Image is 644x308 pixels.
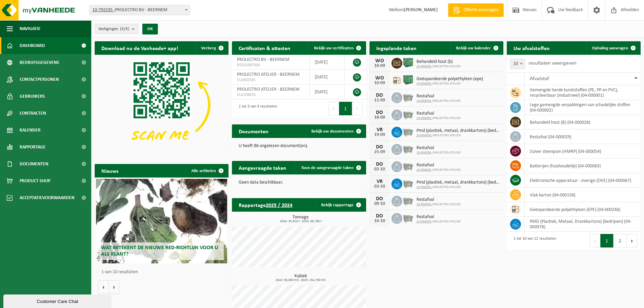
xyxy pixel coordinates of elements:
span: Verberg [201,46,216,50]
h2: Documenten [232,124,275,138]
span: PROLECTRO ATELIER - BEERNEM [237,72,300,77]
a: Wat betekent de nieuwe RED-richtlijn voor u als klant? [96,179,227,263]
img: WB-2500-GAL-GY-01 [402,126,414,137]
a: Offerte aanvragen [448,3,504,17]
span: Contracten [20,105,46,122]
span: VLA709676 [237,92,304,98]
span: 10 [510,59,525,69]
a: Bekijk rapportage [316,198,365,212]
span: Vestigingen [98,24,129,34]
img: WB-2500-GAL-GY-01 [402,195,414,206]
span: PROLECTRO ATELIER [416,65,460,69]
div: DO [373,93,386,98]
img: WB-2500-GAL-GY-01 [402,160,414,172]
span: PROLECTRO ATELIER [416,151,460,155]
span: Ophaling aanvragen [592,46,628,50]
td: batterijen (huishoudelijk) (04-000063) [525,159,641,173]
span: Offerte aanvragen [462,7,500,14]
tcxspan: Call 10-956056 - via 3CX [416,134,433,137]
span: PROLECTRO ATELIER [416,185,500,189]
span: 10 [510,59,525,69]
span: Bekijk uw kalender [456,46,491,50]
a: Bekijk uw certificaten [309,41,365,55]
span: Rapportage [20,139,46,156]
button: Vorige [98,280,109,294]
h2: Uw afvalstoffen [507,41,556,54]
div: 19-09 [373,133,386,137]
span: PROLECTRO ATELIER [416,134,500,138]
div: 11-09 [373,98,386,103]
p: Geen data beschikbaar. [239,180,359,185]
tcxspan: Call 10-956056 - via 3CX [416,82,433,86]
div: 03-10 [373,184,386,189]
div: DO [373,162,386,167]
span: Restafval [416,197,460,203]
div: 1 tot 3 van 3 resultaten [235,101,277,116]
span: Gebruikers [20,88,45,105]
div: 16-10 [373,219,386,223]
span: Acceptatievoorwaarden [20,189,74,206]
span: Documenten [20,156,48,172]
img: WB-2500-GAL-GY-01 [402,143,414,155]
span: Bekijk uw documenten [311,129,354,134]
div: 09-10 [373,202,386,206]
a: Toon de aangevraagde taken [296,161,365,174]
span: PROLECTRO ATELIER [416,116,460,120]
count: (3/3) [120,27,129,31]
td: gemengde harde kunststoffen (PE, PP en PVC), recycleerbaar (industrieel) (04-000001) [525,85,641,100]
span: PROLECTRO ATELIER [416,220,460,224]
span: Wat betekent de nieuwe RED-richtlijn voor u als klant? [101,245,218,257]
a: Ophaling aanvragen [587,41,640,55]
img: WB-2500-GAL-GY-01 [402,212,414,223]
tcxspan: Call 10-956056 - via 3CX [416,220,433,223]
div: 02-10 [373,167,386,172]
a: Alle artikelen [186,164,228,177]
div: DO [373,144,386,150]
span: Dashboard [20,37,45,54]
td: zuiver steenpuin (HMRP) (04-000054) [525,144,641,159]
td: restafval (04-000029) [525,129,641,144]
td: elektronische apparatuur - overige (OVE) (04-000067) [525,173,641,188]
span: Restafval [416,94,460,99]
td: PMD (Plastiek, Metaal, Drankkartons) (bedrijven) (04-000978) [525,217,641,232]
tcxspan: Call 10-956056 - via 3CX [416,203,433,206]
div: 18-09 [373,115,386,120]
span: Product Shop [20,172,50,189]
div: VR [373,127,386,133]
span: Pmd (plastiek, metaal, drankkartons) (bedrijven) [416,128,500,134]
span: PROLECTRO ATELIER [416,203,460,207]
span: PROLECTRO BV - BEERNEM [237,57,289,62]
span: Restafval [416,214,460,220]
span: Geëxpandeerde polyethyleen (epe) [416,76,483,82]
td: [DATE] [310,85,344,99]
span: Bedrijfsgegevens [20,54,59,71]
div: DO [373,110,386,115]
button: Previous [328,102,339,115]
h2: Nieuws [95,164,125,177]
span: Restafval [416,163,460,168]
h2: Ingeplande taken [369,41,423,54]
td: behandeld hout (B) (04-000028) [525,115,641,129]
tcxspan: Call 10-956056 - via 3CX [416,168,433,172]
tcxspan: Call 2025 / 2024 via 3CX [266,203,292,208]
div: DO [373,213,386,219]
span: VLA902585 [237,77,304,83]
span: RED25007930 [237,63,304,68]
div: VR [373,179,386,184]
span: 2024: 35,910 t - 2025: 66,780 t [235,220,366,223]
tcxspan: Call 10-956056 - via 3CX [416,99,433,103]
h2: Aangevraagde taken [232,161,293,174]
span: Restafval [416,111,460,116]
span: Navigatie [20,20,41,37]
span: Restafval [416,145,460,151]
td: geëxpandeerde polyethyleen (EPE) (04-000246) [525,202,641,217]
span: Behandeld hout (b) [416,59,460,65]
td: lege gemengde verpakkingen van schadelijke stoffen (04-000002) [525,100,641,115]
span: 10-792235 - PROLECTRO BV - BEERNEM [90,5,190,15]
h2: Certificaten & attesten [232,41,297,54]
img: PB-HB-1400-HPE-GN-01 [402,74,414,86]
span: Afvalstof [530,76,549,81]
h2: Rapportage [232,198,299,211]
button: Volgende [109,280,119,294]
